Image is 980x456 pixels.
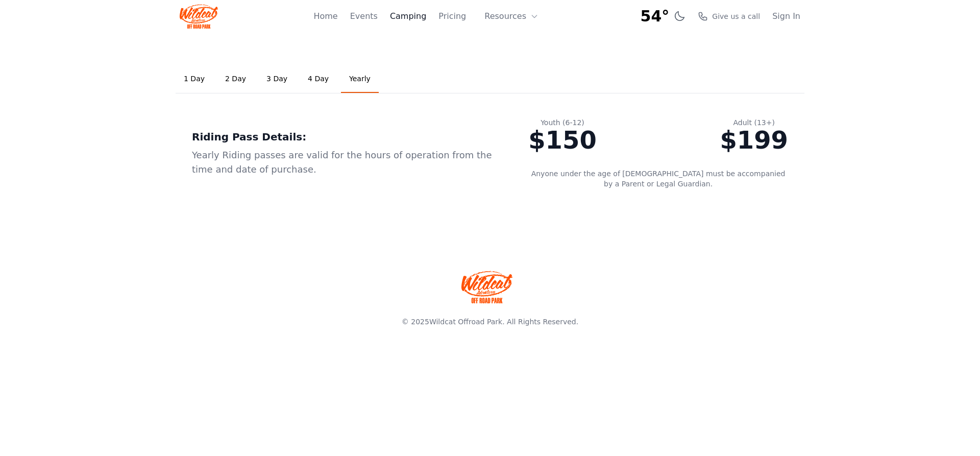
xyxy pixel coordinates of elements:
[390,10,426,22] a: Camping
[698,11,760,21] a: Give us a call
[192,130,496,144] div: Riding Pass Details:
[528,128,597,152] div: $150
[528,169,788,189] p: Anyone under the age of [DEMOGRAPHIC_DATA] must be accompanied by a Parent or Legal Guardian.
[192,148,496,177] div: Yearly Riding passes are valid for the hours of operation from the time and date of purchase.
[528,117,597,128] div: Youth (6-12)
[461,271,512,303] img: Wildcat Offroad park
[772,10,800,22] a: Sign In
[712,11,760,21] span: Give us a call
[180,4,218,29] img: Wildcat Logo
[217,65,254,93] a: 2 Day
[402,318,578,326] span: © 2025 . All Rights Reserved.
[720,117,788,128] div: Adult (13+)
[429,318,502,326] a: Wildcat Offroad Park
[438,10,466,22] a: Pricing
[641,7,670,26] span: 54°
[341,65,379,93] a: Yearly
[478,6,545,27] button: Resources
[313,10,337,22] a: Home
[350,10,378,22] a: Events
[720,128,788,152] div: $199
[258,65,296,93] a: 3 Day
[300,65,337,93] a: 4 Day
[176,65,213,93] a: 1 Day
